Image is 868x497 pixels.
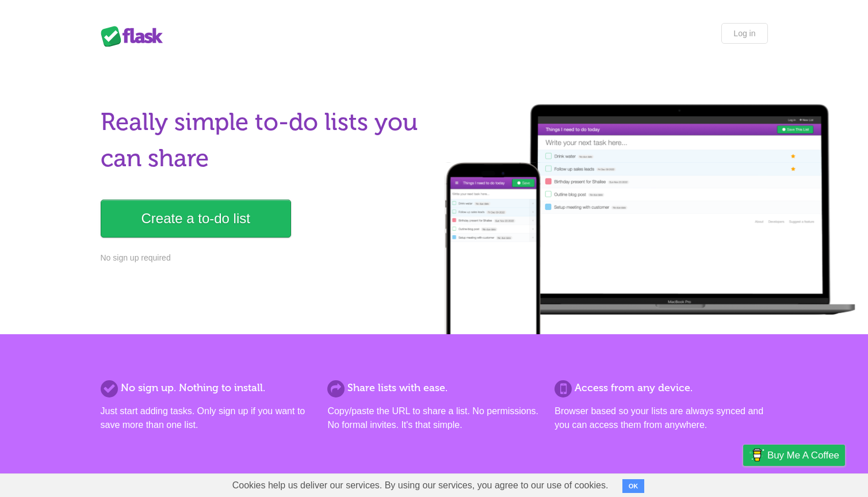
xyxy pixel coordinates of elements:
[101,26,170,47] div: Flask Lists
[555,404,767,432] p: Browser based so your lists are always synced and you can access them from anywhere.
[221,474,620,497] span: Cookies help us deliver our services. By using our services, you agree to our use of cookies.
[101,252,427,264] p: No sign up required
[327,380,540,396] h2: Share lists with ease.
[327,404,540,432] p: Copy/paste the URL to share a list. No permissions. No formal invites. It's that simple.
[101,404,313,432] p: Just start adding tasks. Only sign up if you want to save more than one list.
[767,445,839,465] span: Buy me a coffee
[555,380,767,396] h2: Access from any device.
[622,479,645,493] button: OK
[721,23,767,44] a: Log in
[101,380,313,396] h2: No sign up. Nothing to install.
[101,104,427,177] h1: Really simple to-do lists you can share
[101,200,291,238] a: Create a to-do list
[749,445,764,465] img: Buy me a coffee
[743,445,845,466] a: Buy me a coffee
